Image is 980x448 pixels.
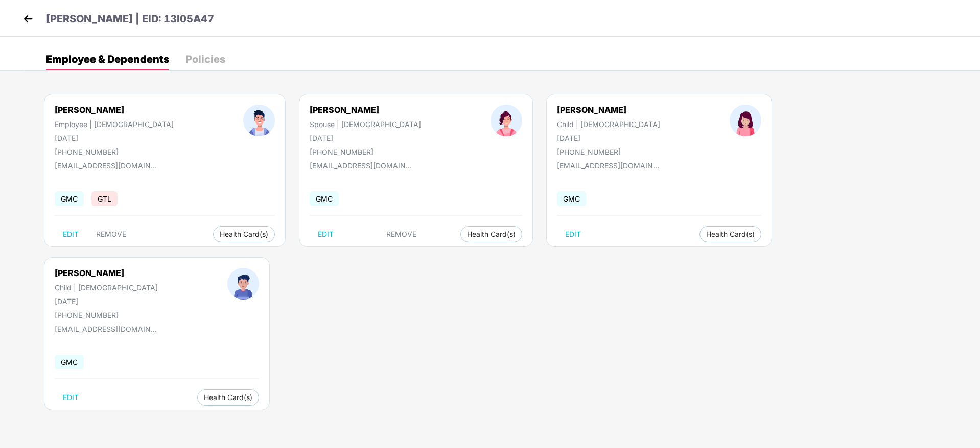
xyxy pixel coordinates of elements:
div: [EMAIL_ADDRESS][DOMAIN_NAME] [55,325,157,333]
div: Employee & Dependents [46,54,169,64]
div: [PERSON_NAME] [310,105,421,115]
span: EDIT [318,230,334,238]
div: [EMAIL_ADDRESS][DOMAIN_NAME] [557,161,659,170]
div: [PHONE_NUMBER] [557,147,660,156]
div: Spouse | [DEMOGRAPHIC_DATA] [310,120,421,129]
button: Health Card(s) [699,226,761,242]
div: [PERSON_NAME] [557,105,660,115]
button: EDIT [55,226,87,242]
div: [PHONE_NUMBER] [55,311,158,319]
span: EDIT [63,393,79,402]
img: profileImage [491,105,522,136]
span: GTL [91,191,118,206]
span: Health Card(s) [467,232,516,237]
button: Health Card(s) [213,226,275,242]
span: REMOVE [96,230,126,238]
button: EDIT [310,226,342,242]
div: [PHONE_NUMBER] [310,147,421,156]
span: Health Card(s) [220,232,268,237]
button: EDIT [557,226,589,242]
div: [DATE] [557,134,660,142]
div: [DATE] [310,134,421,142]
div: [PHONE_NUMBER] [55,147,174,156]
span: GMC [310,191,339,206]
div: [DATE] [55,297,158,306]
img: back [20,11,36,27]
span: Health Card(s) [706,232,755,237]
span: EDIT [565,230,581,238]
img: profileImage [227,268,259,300]
img: profileImage [730,105,761,136]
button: EDIT [55,389,87,406]
span: REMOVE [386,230,416,238]
div: Child | [DEMOGRAPHIC_DATA] [55,283,158,292]
div: [EMAIL_ADDRESS][DOMAIN_NAME] [310,161,412,170]
div: Policies [185,54,225,64]
span: GMC [55,355,84,369]
div: [PERSON_NAME] [55,105,174,115]
button: Health Card(s) [197,389,259,406]
button: REMOVE [88,226,134,242]
div: Child | [DEMOGRAPHIC_DATA] [557,120,660,129]
span: GMC [557,191,586,206]
span: Health Card(s) [204,395,252,400]
div: Employee | [DEMOGRAPHIC_DATA] [55,120,174,129]
div: [DATE] [55,134,174,142]
img: profileImage [243,105,275,136]
div: [PERSON_NAME] [55,268,158,278]
span: GMC [55,191,84,206]
div: [EMAIL_ADDRESS][DOMAIN_NAME] [55,161,157,170]
button: REMOVE [378,226,425,242]
button: Health Card(s) [460,226,522,242]
span: EDIT [63,230,79,238]
p: [PERSON_NAME] | EID: 13I05A47 [46,11,214,27]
